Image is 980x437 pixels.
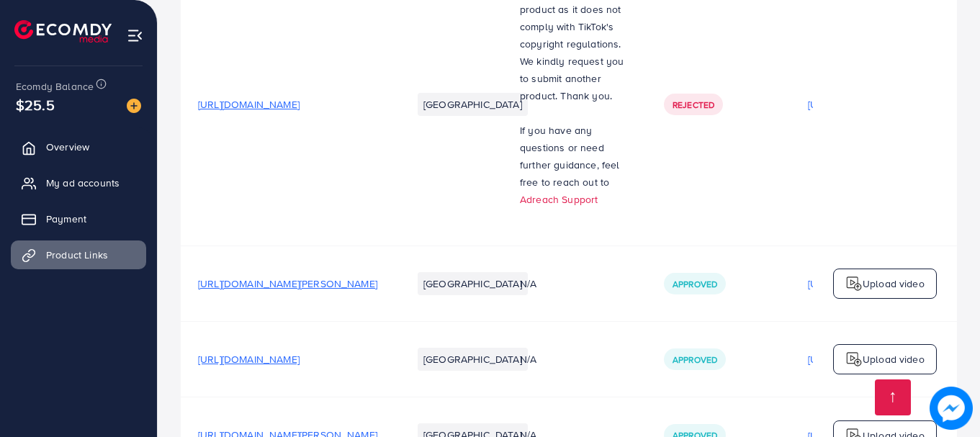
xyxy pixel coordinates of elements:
span: Approved [673,353,717,366]
span: Ecomdy Balance [16,79,94,94]
span: Approved [673,278,717,290]
span: Product Links [46,248,108,262]
a: My ad accounts [11,168,146,197]
span: [URL][DOMAIN_NAME] [198,97,300,112]
a: Overview [11,132,146,161]
p: Upload video [863,275,925,292]
a: Adreach Support [520,192,598,207]
p: Upload video [863,351,925,368]
img: image [930,387,973,430]
span: N/A [520,276,536,291]
li: [GEOGRAPHIC_DATA] [418,93,528,116]
img: menu [127,27,143,44]
img: logo [14,20,112,42]
p: [URL][DOMAIN_NAME] [808,275,909,292]
span: If you have any questions or need further guidance, feel free to reach out to [520,123,620,189]
li: [GEOGRAPHIC_DATA] [418,348,528,371]
li: [GEOGRAPHIC_DATA] [418,272,528,295]
p: [URL][DOMAIN_NAME] [808,351,909,368]
img: logo [845,275,863,292]
span: $25.5 [16,94,55,115]
span: [URL][DOMAIN_NAME][PERSON_NAME] [198,276,377,291]
span: Rejected [673,99,714,111]
a: Payment [11,204,146,233]
span: Payment [46,212,86,226]
a: Product Links [11,240,146,269]
span: Overview [46,140,89,154]
span: [URL][DOMAIN_NAME] [198,352,300,366]
span: My ad accounts [46,176,120,190]
span: N/A [520,352,536,366]
img: logo [845,351,863,368]
img: image [127,99,141,113]
p: [URL][DOMAIN_NAME] [808,96,909,113]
